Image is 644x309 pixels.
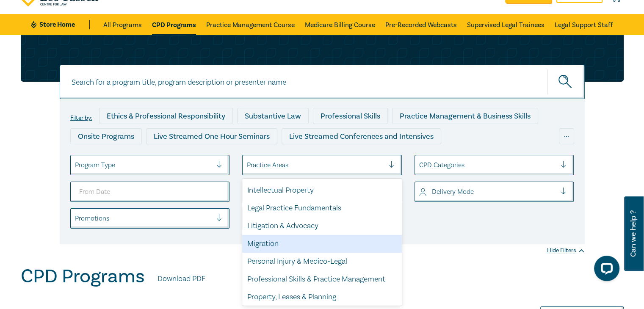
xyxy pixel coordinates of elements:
input: select [419,160,421,170]
div: Professional Skills & Practice Management [242,270,402,288]
div: Professional Skills [313,108,388,124]
input: From Date [70,182,230,202]
div: Legal Practice Fundamentals [242,199,402,217]
input: select [419,187,421,196]
a: All Programs [103,14,142,35]
div: Litigation & Advocacy [242,217,402,235]
label: Filter by: [70,115,92,121]
div: Practice Management & Business Skills [392,108,538,124]
a: Medicare Billing Course [305,14,375,35]
div: Onsite Programs [70,128,142,144]
div: Property, Leases & Planning [242,288,402,306]
div: Live Streamed Conferences and Intensives [282,128,441,144]
iframe: LiveChat chat widget [587,252,623,288]
div: Live Streamed Practical Workshops [70,149,205,165]
a: CPD Programs [152,14,196,35]
input: select [247,160,249,170]
a: Supervised Legal Trainees [467,14,544,35]
h1: CPD Programs [21,265,145,287]
a: Practice Management Course [206,14,295,35]
div: Hide Filters [547,246,585,255]
a: Download PDF [158,273,205,284]
a: Legal Support Staff [555,14,613,35]
div: Migration [242,235,402,253]
div: ... [559,128,574,144]
a: Store Home [31,20,90,29]
div: Intellectual Property [242,182,402,199]
input: select [75,214,77,223]
div: Ethics & Professional Responsibility [99,108,233,124]
input: Search for a program title, program description or presenter name [60,65,585,99]
input: select [75,160,77,170]
div: 10 CPD Point Packages [310,149,403,165]
div: Personal Injury & Medico-Legal [242,253,402,270]
div: Pre-Recorded Webcasts [209,149,306,165]
div: Substantive Law [237,108,309,124]
span: Can we help ? [629,201,637,266]
div: Live Streamed One Hour Seminars [146,128,277,144]
a: Pre-Recorded Webcasts [385,14,457,35]
div: National Programs [407,149,485,165]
